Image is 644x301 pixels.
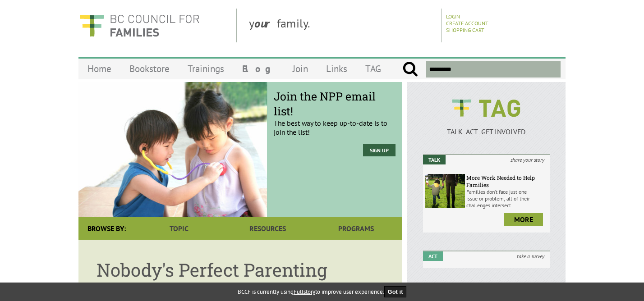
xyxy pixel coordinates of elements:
[446,13,460,20] a: Login
[423,118,550,136] a: TALK ACT GET INVOLVED
[505,155,550,164] i: share your story
[423,251,443,261] em: Act
[97,258,384,282] h1: Nobody's Perfect Parenting
[446,20,488,27] a: Create Account
[242,9,442,42] div: y family.
[284,58,317,79] a: Join
[423,127,550,136] p: TALK ACT GET INVOLVED
[402,61,418,78] input: Submit
[466,174,547,188] h6: More Work Needed to Help Families
[446,27,484,33] a: Shopping Cart
[179,58,233,79] a: Trainings
[466,188,547,209] p: Families don’t face just one issue or problem; all of their challenges intersect.
[423,155,446,164] em: Talk
[312,217,400,240] a: Programs
[356,58,390,79] a: TAG
[254,16,277,31] strong: our
[294,288,315,296] a: Fullstory
[78,217,135,240] div: Browse By:
[135,217,223,240] a: Topic
[363,144,396,156] a: Sign up
[223,217,312,240] a: Resources
[504,213,543,226] a: more
[317,58,356,79] a: Links
[511,251,550,261] i: take a survey
[78,9,200,42] img: BC Council for FAMILIES
[446,91,527,125] img: BCCF's TAG Logo
[233,58,284,79] a: Blog
[78,58,120,79] a: Home
[384,286,407,297] button: Got it
[120,58,179,79] a: Bookstore
[274,89,396,119] span: Join the NPP email list!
